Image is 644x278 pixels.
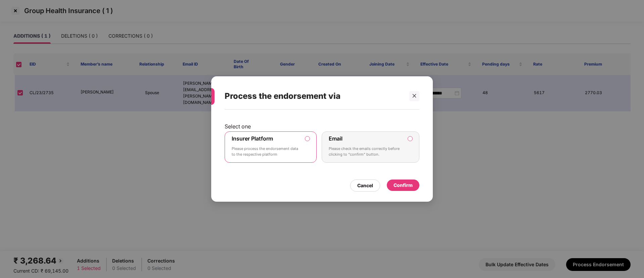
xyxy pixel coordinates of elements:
input: Insurer PlatformPlease process the endorsement data to the respective platform [305,136,310,141]
label: Email [329,135,342,142]
div: Process the endorsement via [225,83,403,109]
div: Confirm [394,182,413,189]
input: EmailPlease check the emails correctly before clicking to “confirm” button. [408,136,412,141]
span: close [412,93,417,98]
label: Insurer Platform [232,135,273,142]
p: Please check the emails correctly before clicking to “confirm” button. [329,146,403,158]
div: Cancel [357,182,373,189]
p: Please process the endorsement data to the respective platform [232,146,300,158]
p: Select one [225,123,419,130]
